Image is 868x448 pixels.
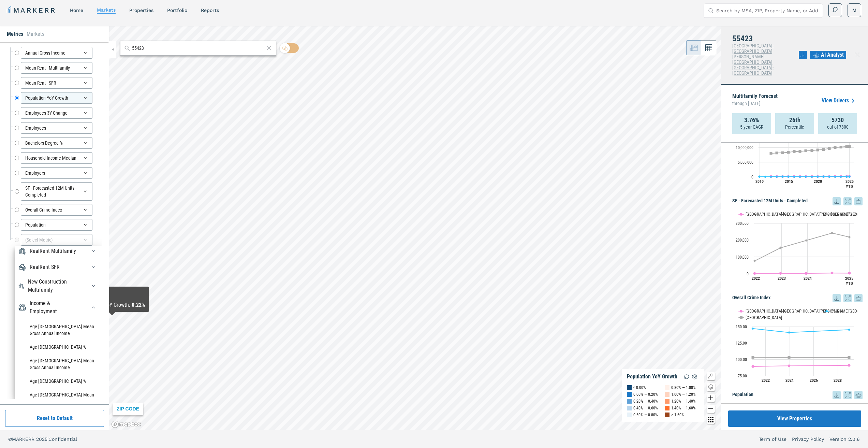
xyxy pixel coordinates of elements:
[732,99,778,108] span: through [DATE]
[752,356,754,359] path: Monday, 14 Dec, 18:00, 102.949897. USA.
[751,175,753,179] text: 0
[848,145,851,148] path: Saturday, 14 Jun, 19:00, 10,297,855. USA.
[845,175,848,178] path: Saturday, 14 Dec, 18:00, 1,042. 55423.
[79,295,145,301] div: As of : [DATE]
[831,232,834,234] path: Saturday, 14 Dec, 18:00, 241,337.5. USA.
[21,92,92,104] div: Population YoY Growth
[778,276,786,281] text: 2023
[753,260,756,262] path: Tuesday, 14 Dec, 18:00, 75,482.5. USA.
[810,51,846,59] button: AI Analyst
[79,289,145,309] div: Map Tooltip Content
[781,151,784,154] path: Saturday, 14 Dec, 18:00, 8,176,858. USA.
[736,324,747,329] text: 150.00
[752,327,754,330] path: Monday, 14 Dec, 18:00, 146.873034. 55423.
[840,146,842,148] path: Thursday, 14 Dec, 18:00, 10,105,296. USA.
[728,410,861,427] button: View Properties
[752,356,851,359] g: USA, line 3 of 3 with 3 data points.
[97,7,116,13] a: markets
[793,150,796,153] path: Monday, 14 Dec, 18:00, 8,614,071. USA.
[21,234,92,246] div: (Select Metric)
[18,246,99,257] div: RealRent MultifamilyRealRent Multifamily
[736,341,747,346] text: 125.00
[829,436,860,443] a: Version 2.0.6
[746,315,782,320] text: [GEOGRAPHIC_DATA]
[716,4,819,17] input: Search by MSA, ZIP, Property Name, or Address
[764,175,767,178] path: Tuesday, 14 Dec, 18:00, 988. 55423.
[736,221,749,226] text: 300,000
[21,47,92,59] div: Annual Gross Income
[8,436,12,442] span: ©
[788,364,791,367] path: Thursday, 14 Dec, 18:00, 90.0284250650625. Minneapolis-St. Paul-Bloomington, MN-WI.
[21,167,92,179] div: Employers
[129,8,153,13] a: properties
[732,205,857,291] svg: Interactive chart
[70,8,83,13] a: home
[21,107,92,119] div: Employees 3Y Change
[79,301,145,309] div: Population YoY Growth :
[732,391,863,399] h5: Population
[691,373,699,381] img: Settings
[770,145,851,155] g: USA, line 3 of 3 with 15 data points.
[732,109,857,194] svg: Interactive chart
[758,175,761,178] path: Monday, 14 Dec, 18:00, 986. 55423.
[779,246,782,249] path: Wednesday, 14 Dec, 18:00, 153,163.5. USA.
[21,122,92,134] div: Employees
[21,152,92,164] div: Household Income Median
[814,179,822,184] text: 2020
[633,384,646,391] div: < 0.00%
[48,436,77,442] span: Confidential
[736,255,749,260] text: 100,000
[776,151,778,154] path: Friday, 14 Dec, 18:00, 8,107,252. USA.
[201,8,219,13] a: reports
[7,5,56,15] a: MARKERR
[7,30,23,38] li: Metrics
[834,175,837,178] path: Wednesday, 14 Dec, 18:00, 1,074. 55423.
[805,149,807,152] path: Thursday, 14 Dec, 18:00, 8,840,773. USA.
[30,299,78,316] div: Income & Employment
[845,276,853,286] text: 2025 YTD
[848,175,851,178] path: Saturday, 14 Jun, 19:00, 1,047. 55423.
[707,394,715,402] button: Zoom in map button
[848,356,851,359] path: Thursday, 14 Dec, 18:00, 102.697279. USA.
[682,373,691,381] img: Reload Legend
[811,175,813,178] path: Friday, 14 Dec, 18:00, 1,187. 55423.
[810,378,818,383] text: 2026
[18,247,26,255] img: RealRent Multifamily
[633,411,658,418] div: 0.60% — 0.80%
[21,77,92,89] div: Mean Rent - SFR
[132,302,145,308] b: 0.22%
[781,175,784,178] path: Saturday, 14 Dec, 18:00, 1,124. 55423.
[848,328,851,331] path: Thursday, 14 Dec, 18:00, 145.197683. 55423.
[822,148,825,151] path: Monday, 14 Dec, 18:00, 9,271,872. USA.
[827,124,849,130] p: out of 7800
[671,384,696,391] div: 0.80% — 1.00%
[738,374,747,378] text: 75.00
[633,391,658,398] div: 0.00% — 0.20%
[633,398,658,405] div: 0.20% — 0.40%
[848,364,851,367] path: Thursday, 14 Dec, 18:00, 90.7620558722304. Minneapolis-St. Paul-Bloomington, MN-WI.
[852,7,856,14] span: M
[840,175,842,178] path: Thursday, 14 Dec, 18:00, 1,059. 55423.
[732,93,778,108] p: Multifamily Forecast
[88,246,99,257] button: RealRent MultifamilyRealRent Multifamily
[671,391,696,398] div: 1.00% — 1.20%
[18,299,99,316] div: Income & EmploymentIncome & Employment
[816,175,819,178] path: Saturday, 14 Dec, 18:00, 1,139. 55423.
[88,280,99,291] button: New Construction MultifamilyNew Construction Multifamily
[831,272,834,274] path: Saturday, 14 Dec, 18:00, 3,769.5. Minneapolis-St. Paul-Bloomington, MN-WI.
[834,146,837,149] path: Wednesday, 14 Dec, 18:00, 9,992,820. USA.
[822,175,825,178] path: Monday, 14 Dec, 18:00, 1,069. 55423.
[799,150,801,153] path: Wednesday, 14 Dec, 18:00, 8,619,736. USA.
[848,272,851,274] path: Thursday, 14 Aug, 19:00, 3,234.5. Minneapolis-St. Paul-Bloomington, MN-WI.
[799,175,801,178] path: Wednesday, 14 Dec, 18:00, 1,133. 55423.
[671,398,696,405] div: 1.20% — 1.40%
[109,26,721,430] canvas: Map
[18,282,25,290] img: New Construction Multifamily
[755,179,764,184] text: 2010
[732,109,863,194] div: Employers. Highcharts interactive chart.
[732,302,863,388] div: Overall Crime Index. Highcharts interactive chart.
[736,238,749,243] text: 200,000
[752,365,754,368] path: Monday, 14 Dec, 18:00, 89.108049248431. Minneapolis-St. Paul-Bloomington, MN-WI.
[707,416,715,424] button: Other options map button
[5,410,104,427] button: Reset to Default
